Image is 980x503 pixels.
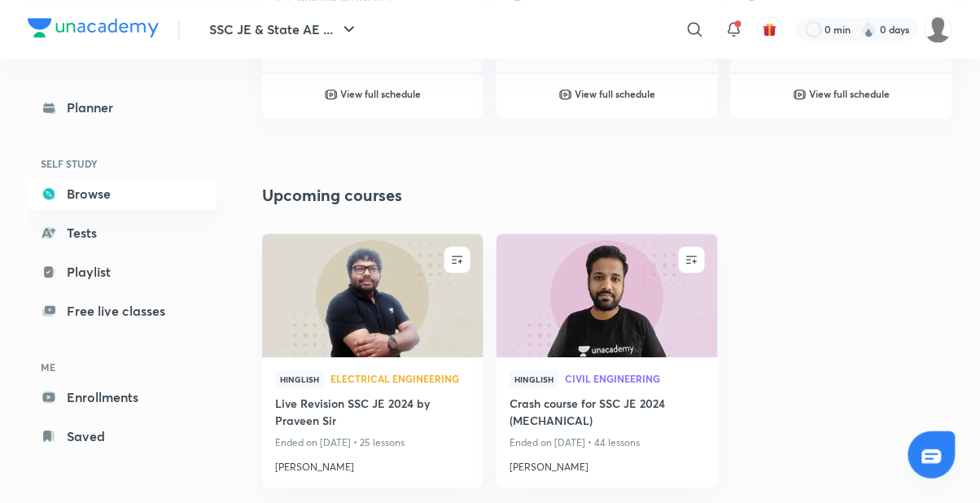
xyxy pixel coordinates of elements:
[559,88,572,101] img: play
[28,381,217,413] a: Enrollments
[28,91,217,124] a: Planner
[260,232,485,358] img: new-thumbnail
[262,234,483,357] a: new-thumbnail
[28,353,217,381] h6: ME
[325,88,338,101] img: play
[28,150,217,177] h6: SELF STUDY
[861,21,877,37] img: streak
[28,18,159,42] a: Company Logo
[28,177,217,210] a: Browse
[275,370,324,388] span: Hinglish
[794,88,807,101] img: play
[330,374,470,385] a: Electrical Engineering
[28,18,159,37] img: Company Logo
[28,295,217,327] a: Free live classes
[28,217,217,249] a: Tests
[28,420,217,453] a: Saved
[275,395,470,432] a: Live Revision SSC JE 2024 by Praveen Sir
[510,432,705,453] p: Ended on [DATE] • 44 lessons
[763,22,777,37] img: avatar
[575,86,656,101] h6: View full schedule
[199,13,369,46] button: SSC JE & State AE ...
[494,232,720,358] img: new-thumbnail
[28,256,217,288] a: Playlist
[330,374,470,383] span: Electrical Engineering
[510,453,705,475] a: [PERSON_NAME]
[757,16,783,42] button: avatar
[275,432,470,453] p: Ended on [DATE] • 25 lessons
[341,86,422,101] h6: View full schedule
[565,374,705,383] span: Civil Engineering
[565,374,705,385] a: Civil Engineering
[510,395,705,432] a: Crash course for SSC JE 2024 (MECHANICAL)
[262,183,402,208] h2: Upcoming courses
[810,86,890,101] h6: View full schedule
[925,15,952,43] img: Munna Singh
[510,370,558,388] span: Hinglish
[275,453,470,475] a: [PERSON_NAME]
[497,234,718,357] a: new-thumbnail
